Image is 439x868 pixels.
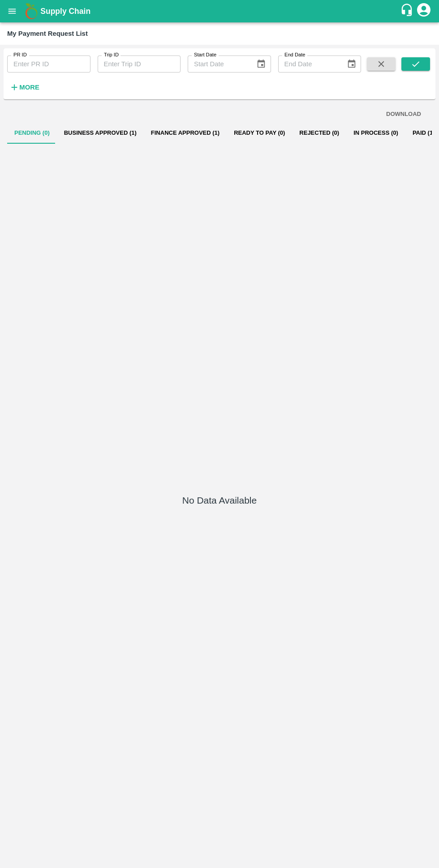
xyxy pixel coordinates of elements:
div: My Payment Request List [7,28,88,39]
button: Pending (0) [7,122,57,144]
button: Rejected (0) [292,122,346,144]
button: Finance Approved (1) [144,122,227,144]
label: Trip ID [104,51,119,59]
label: Start Date [194,51,216,59]
input: Enter PR ID [7,56,90,73]
button: open drawer [2,1,22,21]
label: PR ID [13,51,27,59]
button: Ready To Pay (0) [227,122,292,144]
button: Choose date [343,56,360,73]
h5: No Data Available [182,494,257,507]
div: account of current user [416,2,432,21]
a: Supply Chain [40,5,400,17]
img: logo [22,2,40,20]
label: End Date [284,51,305,59]
strong: More [19,84,39,91]
b: Supply Chain [40,7,90,16]
button: DOWNLOAD [383,107,425,122]
input: Start Date [188,56,249,73]
input: Enter Trip ID [98,56,181,73]
button: Business Approved (1) [57,122,144,144]
div: customer-support [400,3,416,19]
button: More [7,80,42,95]
input: End Date [278,56,340,73]
button: In Process (0) [346,122,405,144]
button: Choose date [253,56,270,73]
